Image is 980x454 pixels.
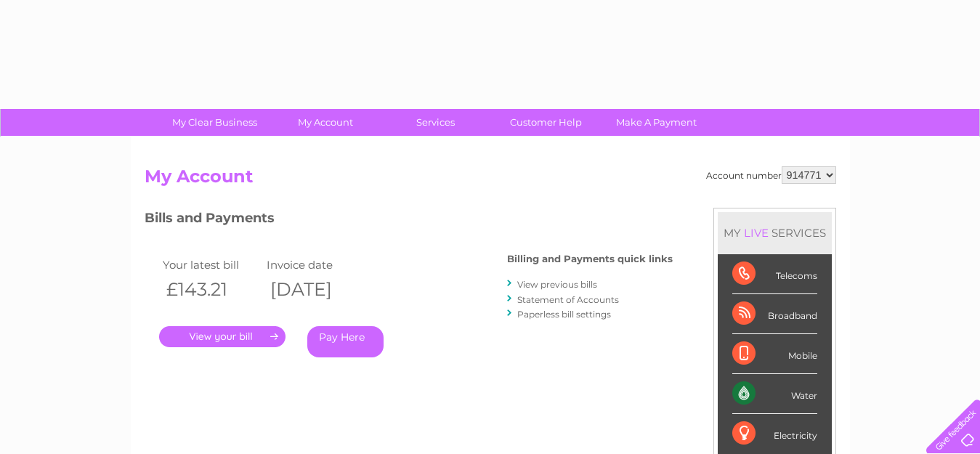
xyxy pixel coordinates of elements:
a: Paperless bill settings [517,309,611,320]
div: Account number [706,166,836,184]
a: Services [376,109,495,136]
h2: My Account [145,166,836,194]
div: LIVE [741,226,772,240]
h3: Bills and Payments [145,208,673,233]
a: My Clear Business [155,109,275,136]
a: . [159,326,286,347]
td: Invoice date [263,255,368,275]
th: [DATE] [263,275,368,304]
div: Water [732,374,817,414]
a: Statement of Accounts [517,294,619,305]
div: Broadband [732,294,817,334]
a: Pay Here [307,326,384,357]
a: Customer Help [486,109,606,136]
h4: Billing and Payments quick links [507,254,673,264]
a: My Account [265,109,385,136]
div: MY SERVICES [718,212,832,254]
div: Mobile [732,334,817,374]
a: View previous bills [517,279,597,290]
div: Electricity [732,414,817,454]
td: Your latest bill [159,255,264,275]
a: Make A Payment [596,109,716,136]
th: £143.21 [159,275,264,304]
div: Telecoms [732,254,817,294]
